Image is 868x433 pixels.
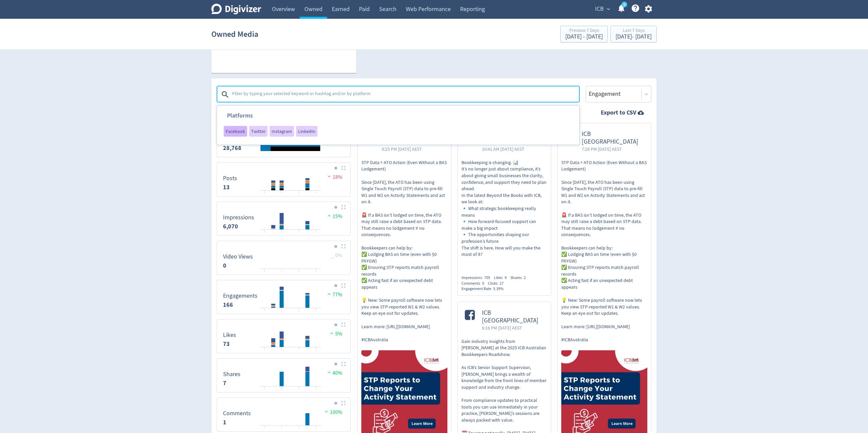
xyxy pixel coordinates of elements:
[484,275,490,280] span: 705
[223,214,254,221] dt: Impressions
[223,144,241,152] strong: 28,768
[593,4,612,14] button: ICB
[624,2,625,7] text: 5
[223,262,226,270] strong: 0
[341,322,346,327] img: Placeholder
[510,275,529,281] div: Shares
[323,409,342,416] span: 100%
[500,281,504,286] span: 27
[323,409,330,414] img: positive-performance.svg
[332,252,342,259] span: _ 0%
[223,331,236,339] dt: Likes
[312,193,320,198] text: 12/08
[326,174,333,179] img: negative-performance.svg
[220,283,348,311] svg: Engagements 166
[493,286,504,291] span: 5.39%
[278,271,286,276] text: 08/08
[295,193,303,198] text: 10/08
[261,310,269,315] text: 06/08
[565,28,603,34] div: Previous 7 Days
[278,350,286,354] text: 08/08
[312,271,320,276] text: 12/08
[622,2,627,7] a: 5
[326,291,333,296] img: positive-performance.svg
[565,34,603,40] div: [DATE] - [DATE]
[295,389,303,393] text: 10/08
[488,281,507,286] div: Clicks
[312,350,320,354] text: 12/08
[261,193,269,198] text: 06/08
[361,159,447,343] p: STP Data = ATO Action (Even Without a BAS Lodgement) Since [DATE], the ATO has been using Single ...
[223,222,238,230] strong: 6,070
[217,112,317,126] h3: Platforms
[211,23,258,45] h1: Owned Media
[278,310,286,315] text: 08/08
[341,166,346,170] img: Placeholder
[382,146,444,152] span: 8:25 PM [DATE] AEST
[582,130,644,146] span: ICB [GEOGRAPHIC_DATA]
[251,129,266,134] span: Twitter
[223,292,258,300] dt: Engagements
[312,389,320,393] text: 12/08
[461,281,488,286] div: Comments
[220,205,348,233] svg: Impressions 6,070
[329,331,335,336] img: positive-performance.svg
[326,213,333,218] img: positive-performance.svg
[312,232,320,237] text: 12/08
[223,301,233,309] strong: 166
[312,310,320,315] text: 12/08
[261,350,269,354] text: 06/08
[223,418,226,426] strong: 1
[601,109,636,117] strong: Export to CSV
[595,4,604,14] span: ICB
[458,123,551,270] a: The Institute of Certified Bookkeepers10:41 AM [DATE] AESTBookkeeping is changing. 📊 It’s no long...
[223,174,237,182] dt: Posts
[220,322,348,350] svg: Likes 73
[329,331,342,337] span: 5%
[482,324,544,331] span: 6:16 PM [DATE] AEST
[295,310,303,315] text: 10/08
[341,283,346,288] img: Placeholder
[295,350,303,354] text: 10/08
[223,183,230,191] strong: 13
[582,146,644,152] span: 7:26 PM [DATE] AEST
[461,286,507,292] div: Engagement Rate
[461,275,494,281] div: Impressions
[341,401,346,405] img: Placeholder
[616,28,652,34] div: Last 7 Days
[494,275,510,281] div: Likes
[278,389,286,393] text: 08/08
[278,428,286,433] text: 08/08
[278,232,286,237] text: 08/08
[295,428,303,433] text: 10/08
[223,410,251,417] dt: Comments
[341,205,346,209] img: Placeholder
[461,159,548,258] p: Bookkeeping is changing. 📊 It’s no longer just about compliance, it’s about giving small business...
[223,370,240,378] dt: Shares
[223,253,253,261] dt: Video Views
[341,244,346,248] img: Placeholder
[482,309,544,324] span: ICB [GEOGRAPHIC_DATA]
[326,370,342,376] span: 40%
[341,362,346,366] img: Placeholder
[223,340,230,348] strong: 73
[261,389,269,393] text: 06/08
[220,165,348,194] svg: Posts 13
[326,370,333,375] img: positive-performance.svg
[223,379,226,387] strong: 7
[560,26,608,43] button: Previous 7 Days[DATE] - [DATE]
[610,26,657,43] button: Last 7 Days[DATE]- [DATE]
[261,271,269,276] text: 06/08
[226,129,245,134] span: Facebook
[295,271,303,276] text: 10/08
[326,174,342,181] span: 18%
[261,428,269,433] text: 06/08
[561,159,647,343] p: STP Data = ATO Action (Even Without a BAS Lodgement) Since [DATE], the ATO has been using Single ...
[261,232,269,237] text: 06/08
[220,244,348,272] svg: Video Views 0
[326,291,342,298] span: 77%
[312,428,320,433] text: 12/08
[524,275,526,280] span: 2
[272,129,292,134] span: Instagram
[605,6,611,12] span: expand_more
